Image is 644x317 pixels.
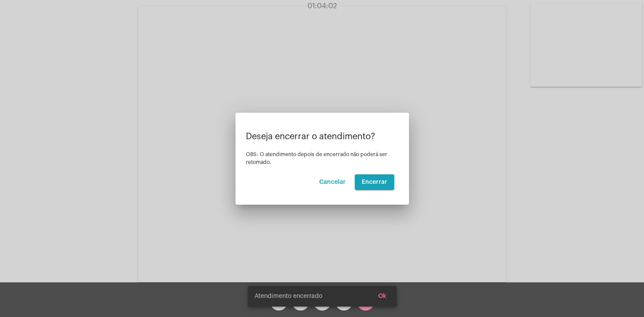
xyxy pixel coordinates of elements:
span: Atendimento encerrado [255,292,322,301]
span: Encerrar [362,179,387,185]
span: OBS: O atendimento depois de encerrado não poderá ser retomado. [246,152,387,165]
p: Deseja encerrar o atendimento? [246,132,399,141]
button: Cancelar [312,174,353,190]
span: Ok [378,293,386,299]
button: Encerrar [355,174,394,190]
span: 01:04:02 [307,3,337,10]
span: Cancelar [319,179,346,185]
